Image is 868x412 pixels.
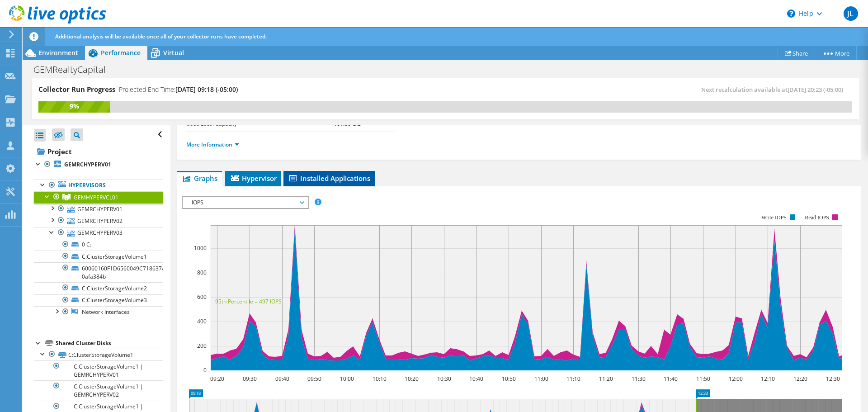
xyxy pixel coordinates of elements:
a: 0 C: [34,239,163,251]
text: 12:10 [761,375,775,383]
text: 12:30 [826,375,840,383]
a: C:ClusterStorageVolume2 [34,282,163,294]
a: GEMHYPERVCL01 [34,191,163,203]
a: C:ClusterStorageVolume1 | GEMRCHYPERV02 [34,380,163,400]
h1: GEMRealtyCapital [29,65,120,75]
text: 09:20 [210,375,224,383]
text: 600 [197,293,207,301]
a: GEMRCHYPERV01 [34,203,163,215]
text: 11:40 [664,375,678,383]
text: 11:10 [566,375,580,383]
text: 10:10 [373,375,387,383]
span: Additional analysis will be available once all of your collector runs have completed. [55,33,267,40]
a: C:ClusterStorageVolume1 [34,349,163,360]
a: More Information [186,141,239,148]
text: 12:00 [729,375,743,383]
span: JL [844,6,858,21]
a: GEMRCHYPERV02 [34,215,163,227]
a: Hypervisors [34,180,163,191]
span: Graphs [182,174,217,183]
text: 12:20 [793,375,807,383]
svg: \n [787,9,795,18]
text: 10:40 [469,375,483,383]
span: Virtual [163,48,184,57]
a: C:ClusterStorageVolume3 [34,294,163,306]
text: 10:30 [437,375,451,383]
text: Read IOPS [805,214,830,221]
text: 11:00 [534,375,548,383]
text: 10:00 [340,375,354,383]
span: Installed Applications [288,174,370,183]
text: 10:20 [405,375,419,383]
a: C:ClusterStorageVolume1 | GEMRCHYPERV01 [34,360,163,380]
span: GEMHYPERVCL01 [74,194,118,201]
text: 11:50 [696,375,710,383]
a: Network Interfaces [34,306,163,318]
span: Environment [38,48,78,57]
a: Share [778,46,815,60]
text: 11:20 [599,375,613,383]
text: 10:50 [502,375,516,383]
text: 200 [197,342,207,350]
text: 09:40 [275,375,289,383]
span: Next recalculation available at [701,85,848,94]
text: 95th Percentile = 497 IOPS [215,298,282,305]
text: 11:30 [632,375,646,383]
span: Hypervisor [230,174,277,183]
div: 9% [38,101,110,111]
a: Project [34,144,163,159]
a: 60060160F1D6560049C718637A58C864-0afa384b- [34,262,163,282]
text: 800 [197,269,207,276]
text: 09:30 [243,375,257,383]
text: 09:50 [307,375,321,383]
text: 400 [197,317,207,325]
a: More [815,46,857,60]
text: Write IOPS [761,214,787,221]
div: Shared Cluster Disks [56,338,163,349]
b: GEMRCHYPERV01 [64,161,111,168]
text: 0 [203,366,207,374]
span: Performance [101,48,141,57]
text: 1000 [194,244,207,252]
span: [DATE] 09:18 (-05:00) [175,85,238,94]
span: IOPS [187,197,303,208]
h4: Projected End Time: [119,85,238,95]
b: 161.00 GiB [334,120,361,128]
a: C:ClusterStorageVolume1 [34,251,163,262]
a: GEMRCHYPERV03 [34,227,163,239]
span: [DATE] 20:23 (-05:00) [788,85,843,94]
a: GEMRCHYPERV01 [34,159,163,170]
